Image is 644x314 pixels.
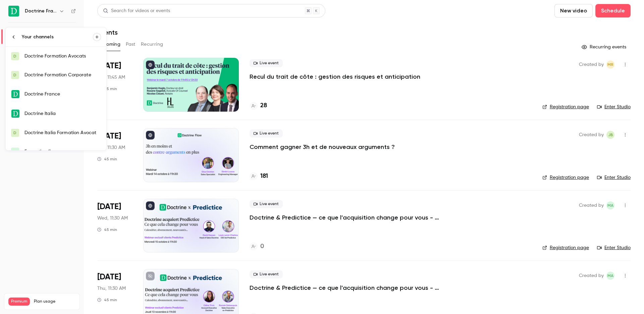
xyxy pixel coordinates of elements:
[24,91,101,97] div: Doctrine France
[22,34,93,40] div: Your channels
[24,110,101,117] div: Doctrine Italia
[11,110,19,118] img: Doctrine Italia
[24,53,101,60] div: Doctrine Formation Avocats
[13,53,16,59] span: D
[14,149,16,155] span: F
[24,129,101,136] div: Doctrine Italia Formation Avocat
[13,130,16,136] span: D
[24,148,101,155] div: Formation flow
[11,90,19,98] img: Doctrine France
[13,72,16,78] span: D
[24,72,101,78] div: Doctrine Formation Corporate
